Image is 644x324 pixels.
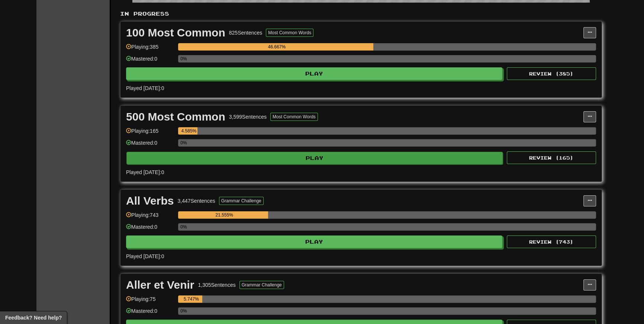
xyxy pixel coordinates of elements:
[126,111,225,122] div: 500 Most Common
[180,211,268,219] div: 21.555%
[180,43,373,51] div: 46.667%
[177,197,215,205] div: 3,447 Sentences
[126,295,174,308] div: Playing: 75
[180,127,197,135] div: 4.585%
[507,151,596,164] button: Review (165)
[507,235,596,248] button: Review (743)
[126,235,502,248] button: Play
[270,113,318,121] button: Most Common Words
[266,29,313,37] button: Most Common Words
[126,253,164,259] span: Played [DATE]: 0
[126,85,164,91] span: Played [DATE]: 0
[126,279,194,291] div: Aller et Venir
[126,27,225,38] div: 100 Most Common
[126,169,164,175] span: Played [DATE]: 0
[219,197,264,205] button: Grammar Challenge
[126,43,174,55] div: Playing: 385
[126,139,174,151] div: Mastered: 0
[239,281,284,289] button: Grammar Challenge
[120,10,602,17] p: In Progress
[126,67,502,80] button: Play
[229,113,267,121] div: 3,599 Sentences
[126,152,503,164] button: Play
[126,211,174,224] div: Playing: 743
[126,195,174,206] div: All Verbs
[126,223,174,235] div: Mastered: 0
[180,295,202,303] div: 5.747%
[126,127,174,139] div: Playing: 165
[198,281,235,289] div: 1,305 Sentences
[5,314,62,321] span: Open feedback widget
[126,307,174,320] div: Mastered: 0
[507,67,596,80] button: Review (385)
[126,55,174,67] div: Mastered: 0
[229,29,263,36] div: 825 Sentences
